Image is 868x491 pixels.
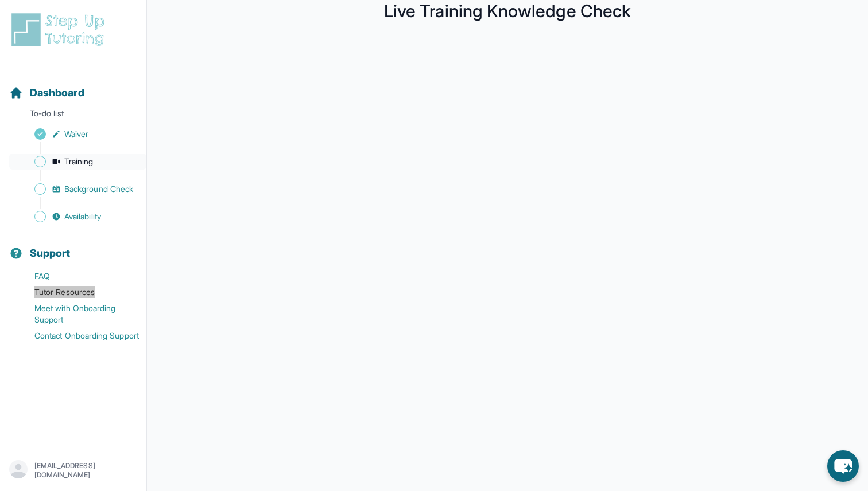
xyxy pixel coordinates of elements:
a: Dashboard [9,85,84,101]
img: logo [9,11,111,48]
span: Training [64,156,94,167]
a: Tutor Resources [9,284,146,300]
a: Availability [9,209,146,225]
span: Background Check [64,183,133,195]
a: Waiver [9,126,146,142]
button: Dashboard [5,66,142,105]
p: To-do list [5,108,142,124]
button: chat-button [827,450,859,482]
span: Waiver [64,128,88,140]
button: Support [5,227,142,266]
h1: Live Training Knowledge Check [170,4,845,18]
a: Contact Onboarding Support [9,328,146,344]
a: Training [9,154,146,170]
p: [EMAIL_ADDRESS][DOMAIN_NAME] [34,461,137,480]
a: FAQ [9,268,146,284]
span: Availability [64,211,101,222]
button: [EMAIL_ADDRESS][DOMAIN_NAME] [9,460,137,481]
a: Background Check [9,181,146,197]
span: Support [30,245,71,261]
a: Meet with Onboarding Support [9,300,146,328]
span: Dashboard [30,85,84,101]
